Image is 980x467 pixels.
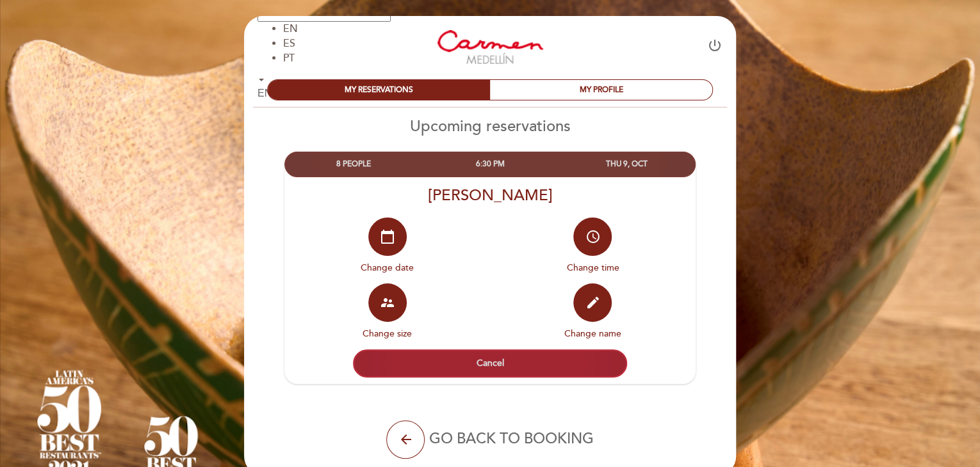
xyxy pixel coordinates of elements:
i: supervisor_account [380,295,395,310]
div: [PERSON_NAME] [284,186,696,205]
button: calendar_today [368,218,407,256]
span: Change name [564,328,621,339]
div: 6:30 PM [421,152,558,176]
button: edit [573,283,612,322]
i: arrow_back [398,432,413,447]
div: THU 9, OCT [559,152,695,176]
span: Change size [363,328,412,339]
span: Change date [361,262,414,273]
i: power_settings_new [707,38,723,53]
span: GO BACK TO BOOKING [429,429,593,447]
div: MY RESERVATIONS [268,80,490,100]
button: arrow_back [386,420,425,459]
span: EN [283,22,298,35]
h2: Upcoming reservations [243,117,737,136]
button: power_settings_new [707,38,723,58]
button: Cancel [353,349,627,377]
div: 8 PEOPLE [285,152,421,176]
i: edit [585,295,600,310]
a: [PERSON_NAME][GEOGRAPHIC_DATA] [410,30,570,65]
i: calendar_today [380,229,395,244]
span: PT [283,52,295,65]
span: Change time [566,262,619,273]
button: access_time [573,218,612,256]
span: ES [283,37,295,50]
button: supervisor_account [368,283,407,322]
i: access_time [585,229,600,244]
div: MY PROFILE [490,80,712,100]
